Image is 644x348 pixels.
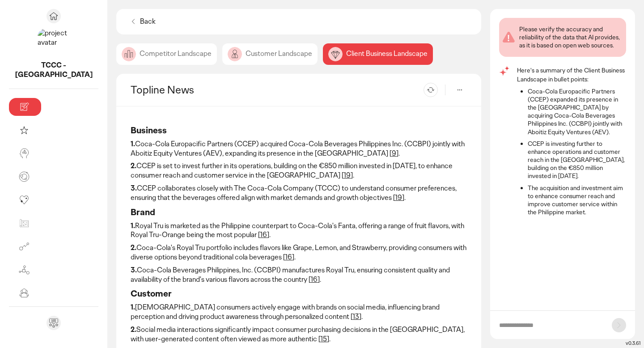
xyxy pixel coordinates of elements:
a: 16 [311,275,318,284]
div: Please verify the accuracy and reliability of the data that AI provides, as it is based on open w... [519,25,623,50]
h3: Business [131,124,467,136]
strong: 1. [131,221,135,230]
strong: 2. [131,325,136,334]
li: Coca-Cola Europacific Partners (CCEP) expanded its presence in the [GEOGRAPHIC_DATA] by acquiring... [528,87,626,136]
h3: Customer [131,288,467,299]
a: 15 [321,334,327,344]
a: 19 [395,193,402,202]
p: CCEP is set to invest further in its operations, building on the €850 million invested in [DATE],... [131,161,467,180]
img: image [228,47,242,61]
div: Competitor Landscape [116,43,217,65]
p: Royal Tru is marketed as the Philippine counterpart to Coca-Cola's Fanta, offering a range of fru... [131,221,467,240]
p: Here's a summary of the Client Business Landscape in bullet points: [517,66,626,84]
img: project avatar [38,29,70,61]
div: Send feedback [47,316,61,330]
p: CCEP collaborates closely with The Coca-Cola Company (TCCC) to understand consumer preferences, e... [131,184,467,203]
a: 9 [392,149,396,158]
p: TCCC - Philippines [9,61,98,80]
a: 16 [285,252,292,262]
p: Social media interactions significantly impact consumer purchasing decisions in the [GEOGRAPHIC_D... [131,325,467,344]
strong: 2. [131,243,136,252]
strong: 1. [131,302,135,312]
button: Refresh [424,83,438,97]
h3: Brand [131,206,467,218]
p: Coca-Cola's Royal Tru portfolio includes flavors like Grape, Lemon, and Strawberry, providing con... [131,243,467,262]
p: Coca-Cola Europacific Partners (CCEP) acquired Coca-Cola Beverages Philippines Inc. (CCBPI) joint... [131,140,467,158]
a: 16 [260,230,267,239]
li: The acquisition and investment aim to enhance consumer reach and improve customer service within ... [528,184,626,216]
div: Customer Landscape [222,43,318,65]
h2: Topline News [131,83,194,97]
div: Client Business Landscape [323,43,433,65]
p: Coca-Cola Beverages Philippines, Inc. (CCBPI) manufactures Royal Tru, ensuring consistent quality... [131,266,467,284]
strong: 3. [131,265,137,275]
img: image [328,47,343,61]
strong: 2. [131,161,136,170]
p: [DEMOGRAPHIC_DATA] consumers actively engage with brands on social media, influencing brand perce... [131,303,467,322]
li: CCEP is investing further to enhance operations and customer reach in the [GEOGRAPHIC_DATA], buil... [528,140,626,180]
a: 19 [344,170,351,180]
strong: 3. [131,183,137,193]
img: image [122,47,136,61]
a: 13 [353,312,359,321]
strong: 1. [131,139,135,149]
p: Back [140,17,156,26]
